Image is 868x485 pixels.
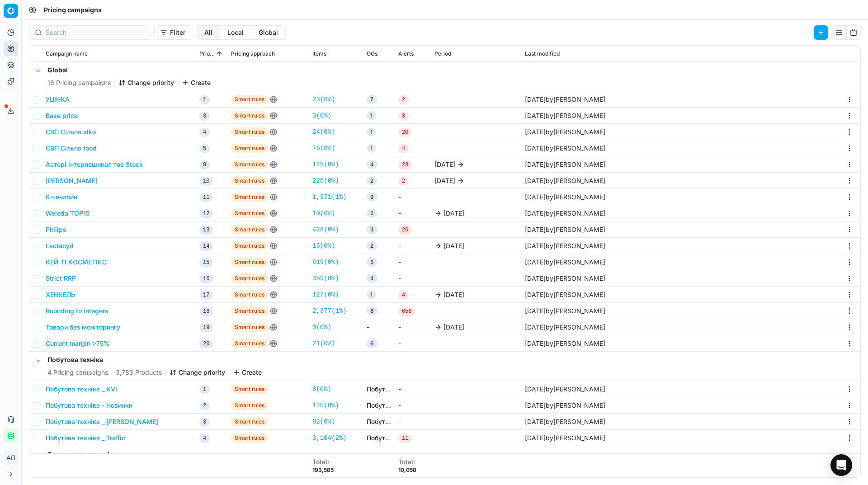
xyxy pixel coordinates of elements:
span: Smart rules [231,225,268,234]
span: Smart rules [231,144,268,153]
button: СВП Сільпо alko [46,127,96,137]
div: by [PERSON_NAME] [525,209,605,218]
td: - [395,319,431,335]
div: by [PERSON_NAME] [525,401,605,410]
div: 193,585 [312,466,334,474]
span: 11 [398,434,412,443]
span: Smart rules [231,176,268,185]
span: 2 [367,209,377,218]
span: Smart rules [231,290,268,299]
h5: Товари для здоров'я [47,450,262,459]
button: Кіченлайн [46,193,77,202]
div: by [PERSON_NAME] [525,127,605,137]
span: 12 [199,209,213,218]
a: 359(0%) [312,274,339,283]
a: 76(0%) [312,144,335,153]
button: [PERSON_NAME] [46,176,98,185]
span: 9 [367,193,377,202]
button: Sorted by Priority ascending [215,49,224,58]
button: Асторі інтернешинал тов Stock [46,160,143,169]
span: 20 [398,128,412,137]
span: Period [434,50,451,57]
span: [DATE] [525,274,546,282]
span: [DATE] [525,112,546,119]
span: Smart rules [231,323,268,332]
span: 1 [367,127,376,137]
span: 3 [199,418,210,427]
span: 1 [367,144,376,153]
span: Smart rules [231,95,268,104]
button: Current margin >75% [46,339,110,348]
button: local [220,25,251,40]
span: 658 [398,307,415,316]
span: [DATE] [443,290,464,299]
a: 120(0%) [312,401,339,410]
span: Smart rules [231,339,268,348]
span: 4 [398,291,409,300]
h5: Global [47,66,211,75]
a: Побутова техніка [367,401,391,410]
div: Total : [398,457,416,466]
span: Smart rules [231,241,268,250]
span: 4 [367,274,377,283]
span: [DATE] [525,385,546,393]
button: Philips [46,225,66,234]
span: [DATE] [525,339,546,347]
div: by [PERSON_NAME] [525,306,605,315]
div: Open Intercom Messenger [830,454,852,476]
span: Smart rules [231,274,268,283]
span: Pricing campaigns [44,5,102,14]
span: 1 [199,95,210,104]
span: [DATE] [443,209,464,218]
span: 4 [367,160,377,169]
span: 7 [367,95,377,104]
span: [DATE] [525,95,546,103]
span: Campaign name [46,50,88,57]
button: Strict RRP [46,274,76,283]
td: - [395,205,431,221]
span: 5 [199,144,210,153]
span: Alerts [398,50,414,57]
a: 10(0%) [312,209,335,218]
span: Smart rules [231,127,268,137]
div: by [PERSON_NAME] [525,258,605,267]
span: OGs [367,50,377,57]
a: 24(0%) [312,127,335,137]
a: 21(0%) [312,339,335,348]
button: КЕЙ ТІ КОСМЕТІКС [46,258,107,267]
span: [DATE] [525,434,546,442]
span: 6 [367,339,377,348]
a: 619(0%) [312,258,339,267]
button: Create [182,78,211,87]
span: 3 [367,225,377,234]
button: Побутова техніка - Новинки [46,401,132,410]
span: Priority [199,50,215,57]
span: 2 [398,95,409,104]
span: Pricing approach [231,50,275,57]
button: Побутова техніка _ KVI [46,385,117,394]
button: АП [4,451,18,465]
span: 1 [367,111,376,120]
a: Побутова техніка [367,433,391,443]
div: by [PERSON_NAME] [525,176,605,185]
span: [DATE] [525,144,546,152]
div: by [PERSON_NAME] [525,95,605,104]
span: 2 [199,401,210,410]
a: 125(0%) [312,160,339,169]
span: 19 [199,323,213,332]
span: 3 [199,112,210,121]
span: [DATE] [525,323,546,331]
span: Smart rules [231,433,268,443]
a: Побутова техніка [367,417,391,426]
div: Total : [312,457,334,466]
button: Побутова техніка _ Traffic [46,433,125,443]
span: [DATE] [525,242,546,250]
div: by [PERSON_NAME] [525,385,605,394]
span: 16 [199,274,213,283]
span: [DATE] [443,241,464,250]
span: 4 [199,434,210,443]
span: 8 [367,306,377,315]
div: by [PERSON_NAME] [525,225,605,234]
button: Base price [46,111,78,120]
span: 11 [199,193,213,202]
